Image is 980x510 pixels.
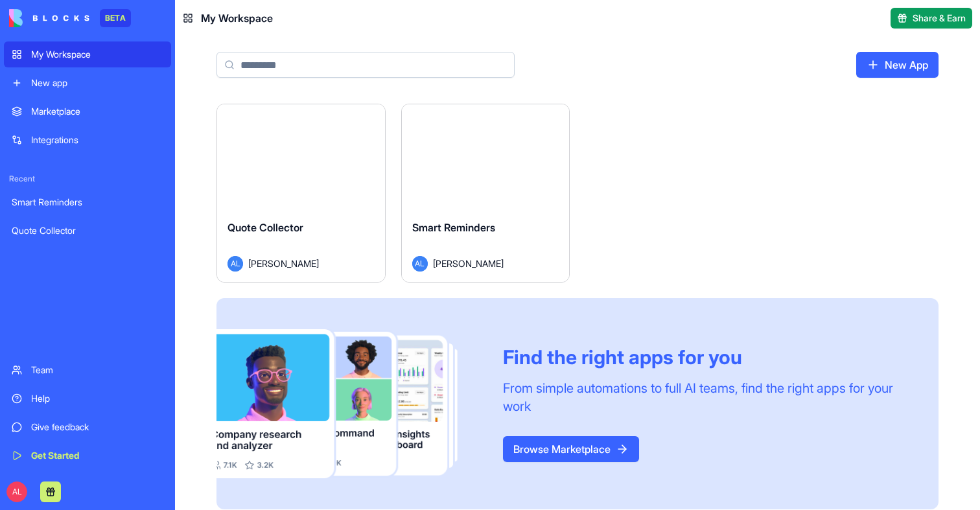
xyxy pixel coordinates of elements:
div: New app [31,76,163,89]
span: Quote Collector [227,221,303,234]
div: Marketplace [31,105,163,118]
span: My Workspace [201,10,273,26]
div: Quote Collector [12,224,163,237]
a: Quote CollectorAL[PERSON_NAME] [216,104,386,283]
a: New app [4,70,171,96]
div: Get Started [31,449,163,462]
span: AL [227,256,243,272]
div: From simple automations to full AI teams, find the right apps for your work [503,379,907,415]
div: Help [31,392,163,405]
span: Smart Reminders [412,221,495,234]
a: Smart RemindersAL[PERSON_NAME] [401,104,570,283]
a: Get Started [4,443,171,469]
span: AL [6,481,27,502]
div: My Workspace [31,48,163,61]
button: Share & Earn [891,8,972,29]
span: Recent [4,174,171,184]
img: logo [9,9,89,27]
div: Find the right apps for you [503,345,907,369]
a: Give feedback [4,414,171,440]
a: New App [856,52,939,78]
a: Integrations [4,127,171,153]
div: Give feedback [31,421,163,434]
span: Share & Earn [913,12,966,25]
a: Help [4,386,171,411]
a: My Workspace [4,41,171,67]
div: Integrations [31,133,163,146]
a: Team [4,357,171,383]
span: [PERSON_NAME] [248,257,319,270]
div: BETA [100,9,131,27]
img: Frame_181_egmpey.png [216,329,482,478]
span: [PERSON_NAME] [433,257,504,270]
div: Team [31,364,163,377]
a: Quote Collector [4,218,171,244]
a: BETA [9,9,131,27]
span: AL [412,256,428,272]
a: Browse Marketplace [503,436,639,462]
a: Marketplace [4,99,171,124]
a: Smart Reminders [4,189,171,215]
div: Smart Reminders [12,196,163,209]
